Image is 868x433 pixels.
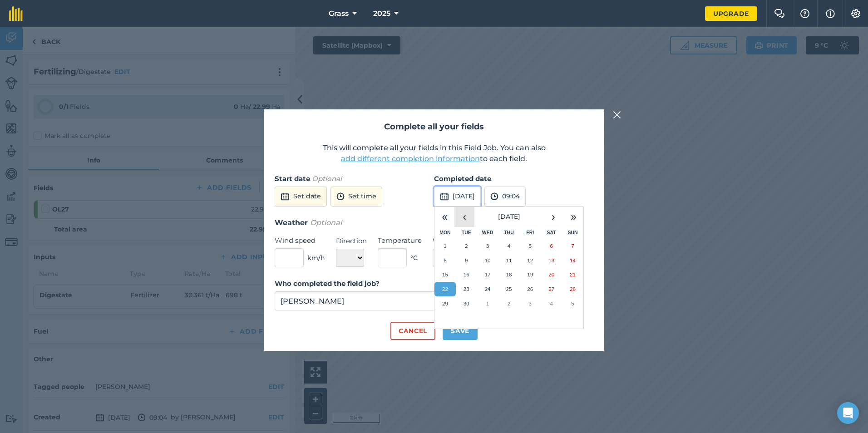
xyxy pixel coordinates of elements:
button: 22 September 2025 [434,282,456,296]
span: Grass [329,8,349,19]
button: 16 September 2025 [456,267,477,282]
button: 5 October 2025 [562,296,583,311]
img: svg+xml;base64,PD94bWwgdmVyc2lvbj0iMS4wIiBlbmNvZGluZz0idXRmLTgiPz4KPCEtLSBHZW5lcmF0b3I6IEFkb2JlIE... [336,191,345,202]
button: Set time [330,187,382,207]
abbr: 4 October 2025 [550,300,552,306]
a: Upgrade [705,6,757,21]
button: 8 September 2025 [434,253,456,268]
button: › [543,207,563,227]
em: Optional [310,218,342,227]
h3: Weather [275,217,593,229]
abbr: 7 September 2025 [571,243,574,249]
button: 14 September 2025 [562,253,583,268]
abbr: 12 September 2025 [527,257,533,263]
abbr: 15 September 2025 [442,271,448,277]
img: svg+xml;base64,PD94bWwgdmVyc2lvbj0iMS4wIiBlbmNvZGluZz0idXRmLTgiPz4KPCEtLSBHZW5lcmF0b3I6IEFkb2JlIE... [490,191,498,202]
button: 4 September 2025 [498,239,520,253]
button: 4 October 2025 [541,296,562,311]
button: 29 September 2025 [434,296,456,311]
button: add different completion information [341,153,480,164]
abbr: 4 September 2025 [508,243,510,249]
button: 25 September 2025 [498,282,520,296]
abbr: 3 September 2025 [486,243,489,249]
strong: Start date [275,174,310,183]
abbr: 25 September 2025 [506,286,512,292]
button: 12 September 2025 [519,253,541,268]
button: 13 September 2025 [541,253,562,268]
button: 2 September 2025 [456,239,477,253]
span: km/h [307,253,325,263]
abbr: 2 September 2025 [465,243,468,249]
abbr: Sunday [567,230,577,235]
button: 18 September 2025 [498,267,520,282]
abbr: 13 September 2025 [548,257,554,263]
button: 28 September 2025 [562,282,583,296]
abbr: 1 October 2025 [486,300,489,306]
button: 19 September 2025 [519,267,541,282]
img: svg+xml;base64,PD94bWwgdmVyc2lvbj0iMS4wIiBlbmNvZGluZz0idXRmLTgiPz4KPCEtLSBHZW5lcmF0b3I6IEFkb2JlIE... [281,191,290,202]
button: [DATE] [474,207,543,227]
img: A cog icon [850,9,861,18]
div: Open Intercom Messenger [837,402,859,424]
button: 11 September 2025 [498,253,520,268]
abbr: 17 September 2025 [485,271,491,277]
img: svg+xml;base64,PHN2ZyB4bWxucz0iaHR0cDovL3d3dy53My5vcmcvMjAwMC9zdmciIHdpZHRoPSIyMiIgaGVpZ2h0PSIzMC... [613,109,621,120]
abbr: 20 September 2025 [548,271,554,277]
span: [DATE] [498,212,520,221]
abbr: Friday [526,230,534,235]
abbr: 21 September 2025 [570,271,576,277]
button: 23 September 2025 [456,282,477,296]
span: 2025 [373,8,390,19]
button: Set date [275,187,327,207]
strong: Completed date [434,174,491,183]
abbr: 9 September 2025 [465,257,468,263]
button: 3 October 2025 [519,296,541,311]
abbr: 18 September 2025 [506,271,512,277]
button: 7 September 2025 [562,239,583,253]
button: 2 October 2025 [498,296,520,311]
abbr: 3 October 2025 [529,300,532,306]
abbr: 5 September 2025 [529,243,532,249]
abbr: 2 October 2025 [508,300,510,306]
button: Cancel [390,322,435,340]
abbr: Saturday [547,230,556,235]
button: 27 September 2025 [541,282,562,296]
abbr: 29 September 2025 [442,300,448,306]
img: svg+xml;base64,PHN2ZyB4bWxucz0iaHR0cDovL3d3dy53My5vcmcvMjAwMC9zdmciIHdpZHRoPSIxNyIgaGVpZ2h0PSIxNy... [826,8,835,19]
button: Save [443,322,478,340]
abbr: 14 September 2025 [570,257,576,263]
button: [DATE] [434,187,481,207]
img: A question mark icon [799,9,810,18]
abbr: 6 September 2025 [550,243,552,249]
button: 21 September 2025 [562,267,583,282]
p: This will complete all your fields in this Field Job. You can also to each field. [275,143,593,164]
button: 9 September 2025 [456,253,477,268]
abbr: Monday [439,230,451,235]
h2: Complete all your fields [275,120,593,133]
label: Wind speed [275,235,325,246]
button: 09:04 [484,187,526,207]
abbr: 19 September 2025 [527,271,533,277]
button: 30 September 2025 [456,296,477,311]
abbr: 23 September 2025 [464,286,469,292]
label: Direction [336,236,367,246]
abbr: 8 September 2025 [444,257,446,263]
abbr: 24 September 2025 [485,286,491,292]
button: 1 October 2025 [477,296,498,311]
button: 1 September 2025 [434,239,456,253]
button: 24 September 2025 [477,282,498,296]
abbr: 30 September 2025 [464,300,469,306]
abbr: 1 September 2025 [444,243,446,249]
abbr: Thursday [504,230,514,235]
img: svg+xml;base64,PD94bWwgdmVyc2lvbj0iMS4wIiBlbmNvZGluZz0idXRmLTgiPz4KPCEtLSBHZW5lcmF0b3I6IEFkb2JlIE... [440,191,449,202]
button: 17 September 2025 [477,267,498,282]
abbr: 11 September 2025 [506,257,512,263]
abbr: Tuesday [462,230,471,235]
button: 20 September 2025 [541,267,562,282]
label: Temperature [378,235,422,246]
strong: Who completed the field job? [275,279,380,288]
button: ‹ [454,207,474,227]
img: Two speech bubbles overlapping with the left bubble in the forefront [774,9,785,18]
button: 5 September 2025 [519,239,541,253]
abbr: Wednesday [482,230,493,235]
